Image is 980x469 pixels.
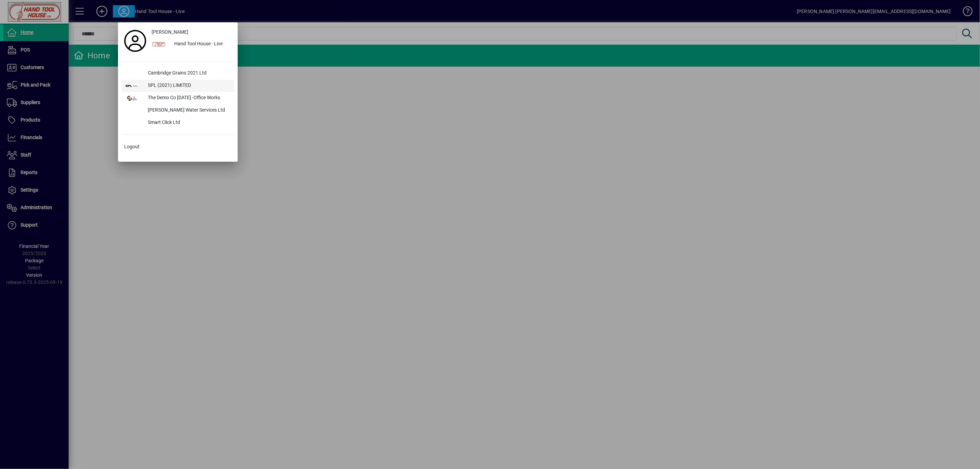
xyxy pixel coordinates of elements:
button: SPL (2021) LIMITED [121,80,234,92]
a: Profile [121,35,149,47]
div: Cambridge Grains 2021 Ltd [142,67,234,80]
button: Hand Tool House - Live [149,38,234,50]
button: Smart Click Ltd [121,117,234,129]
div: The Demo Co [DATE] -Office Works [142,92,234,104]
div: SPL (2021) LIMITED [142,80,234,92]
button: [PERSON_NAME] Water Services Ltd [121,104,234,117]
div: Smart Click Ltd [142,117,234,129]
button: The Demo Co [DATE] -Office Works [121,92,234,104]
a: [PERSON_NAME] [149,26,234,38]
button: Logout [121,140,234,153]
span: Logout [124,143,140,150]
button: Cambridge Grains 2021 Ltd [121,67,234,80]
span: [PERSON_NAME] [152,28,188,36]
div: Hand Tool House - Live [169,38,234,50]
div: [PERSON_NAME] Water Services Ltd [142,104,234,117]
